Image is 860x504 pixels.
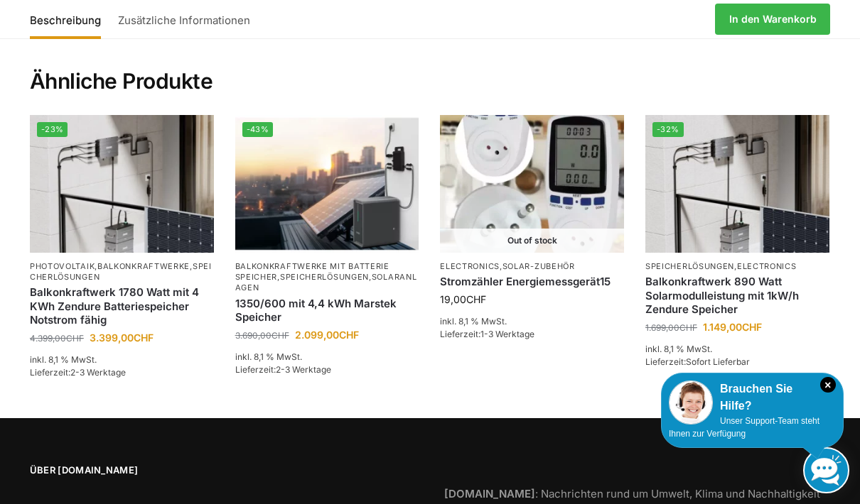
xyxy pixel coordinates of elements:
[235,351,419,363] p: inkl. 8,1 % MwSt.
[440,315,624,328] p: inkl. 8,1 % MwSt.
[669,380,713,424] img: Customer service
[686,356,750,367] span: Sofort Lieferbar
[30,464,416,478] span: Über [DOMAIN_NAME]
[30,115,214,253] a: -23%Zendure-solar-flow-Batteriespeicher für Balkonkraftwerke
[645,115,829,253] img: Balkonkraftwerk 890 Watt Solarmodulleistung mit 1kW/h Zendure Speicher
[295,329,359,341] bdi: 2.099,00
[30,261,95,271] a: Photovoltaik
[235,364,331,375] span: Lieferzeit:
[645,261,829,272] p: ,
[30,367,126,378] span: Lieferzeit:
[444,487,820,500] a: [DOMAIN_NAME]: Nachrichten rund um Umwelt, Klima und Nachhaltigkeit
[645,261,734,271] a: Speicherlösungen
[440,275,624,289] a: Stromzähler Energiemessgerät15
[742,321,762,333] span: CHF
[444,487,535,500] strong: [DOMAIN_NAME]
[235,272,417,292] a: Solaranlagen
[820,377,836,393] i: Schließen
[440,329,534,339] span: Lieferzeit:
[235,261,389,282] a: Balkonkraftwerke mit Batterie Speicher
[440,115,624,253] img: Stromzähler Schweizer Stecker-2
[280,272,369,282] a: Speicherlösungen
[30,261,214,283] p: , ,
[669,380,836,415] div: Brauchen Sie Hilfe?
[703,321,762,333] bdi: 1.149,00
[30,261,212,282] a: Speicherlösungen
[645,343,829,356] p: inkl. 8,1 % MwSt.
[30,354,214,366] p: inkl. 8,1 % MwSt.
[235,115,419,253] a: -43%Balkonkraftwerk mit Marstek Speicher
[480,329,534,339] span: 1-3 Werktage
[645,275,829,317] a: Balkonkraftwerk 890 Watt Solarmodulleistung mit 1kW/h Zendure Speicher
[645,115,829,253] a: -32%Balkonkraftwerk 890 Watt Solarmodulleistung mit 1kW/h Zendure Speicher
[645,322,697,333] bdi: 1.699,00
[440,261,624,272] p: ,
[30,285,214,327] a: Balkonkraftwerk 1780 Watt mit 4 KWh Zendure Batteriespeicher Notstrom fähig
[30,333,84,344] bdi: 4.399,00
[70,367,126,378] span: 2-3 Werktage
[30,34,830,95] h2: Ähnliche Produkte
[466,293,486,305] span: CHF
[97,261,190,271] a: Balkonkraftwerke
[272,330,289,341] span: CHF
[235,115,419,253] img: Balkonkraftwerk mit Marstek Speicher
[440,261,500,271] a: Electronics
[30,115,214,253] img: Zendure-solar-flow-Batteriespeicher für Balkonkraftwerke
[90,332,154,344] bdi: 3.399,00
[645,356,750,367] span: Lieferzeit:
[134,332,154,344] span: CHF
[235,261,419,294] p: , ,
[737,261,797,271] a: Electronics
[440,115,624,253] a: Out of stock Stromzähler Schweizer Stecker-2
[276,364,331,375] span: 2-3 Werktage
[235,297,419,324] a: 1350/600 mit 4,4 kWh Marstek Speicher
[235,330,289,341] bdi: 3.690,00
[502,261,575,271] a: Solar-Zubehör
[440,293,486,305] bdi: 19,00
[669,416,819,439] span: Unser Support-Team steht Ihnen zur Verfügung
[679,322,697,333] span: CHF
[66,333,84,344] span: CHF
[339,329,359,341] span: CHF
